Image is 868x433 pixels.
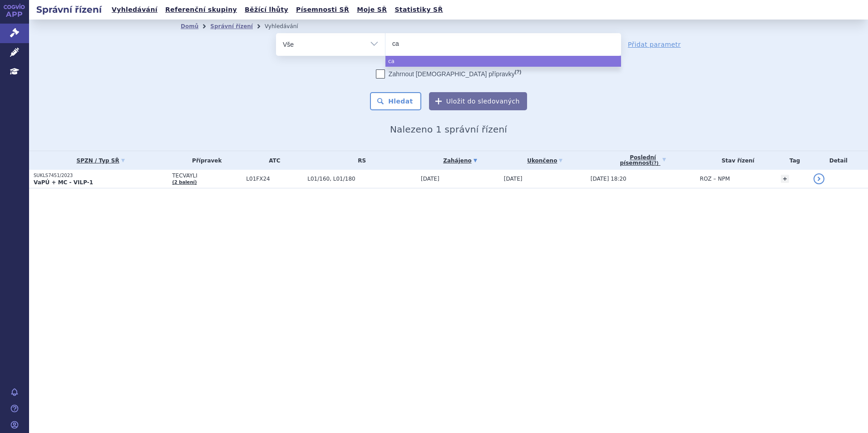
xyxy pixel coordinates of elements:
strong: VaPÚ + MC - VILP-1 [34,179,93,186]
a: Referenční skupiny [163,4,240,16]
span: L01/160, L01/180 [307,176,416,182]
a: Moje SŘ [354,4,390,16]
li: ca [385,56,621,67]
a: (2 balení) [172,180,197,185]
a: + [781,175,789,183]
label: Zahrnout [DEMOGRAPHIC_DATA] přípravky [376,69,521,79]
th: Detail [809,151,868,170]
a: Statistiky SŘ [392,4,445,16]
a: Běžící lhůty [242,4,291,16]
h2: Správní řízení [29,3,109,16]
li: Vyhledávání [265,20,310,33]
p: SUKLS7451/2023 [34,172,168,179]
a: detail [814,173,824,184]
a: Písemnosti SŘ [293,4,352,16]
th: Tag [776,151,809,170]
a: Správní řízení [210,23,253,30]
a: Vyhledávání [109,4,160,16]
button: Hledat [370,92,421,110]
span: TECVAYLI [172,172,242,179]
span: [DATE] [421,176,439,182]
span: [DATE] 18:20 [591,176,626,182]
button: Uložit do sledovaných [429,92,527,110]
span: ROZ – NPM [700,176,730,182]
th: RS [303,151,416,170]
abbr: (?) [515,69,521,75]
a: Poslednípísemnost(?) [591,151,695,170]
a: Zahájeno [421,154,499,167]
a: Domů [181,23,198,30]
th: ATC [242,151,303,170]
a: Přidat parametr [628,40,681,49]
span: L01FX24 [246,176,303,182]
span: [DATE] [504,176,523,182]
th: Stav řízení [695,151,776,170]
th: Přípravek [168,151,242,170]
span: Nalezeno 1 správní řízení [390,124,507,135]
a: SPZN / Typ SŘ [34,154,168,167]
abbr: (?) [652,161,659,166]
a: Ukončeno [504,154,586,167]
